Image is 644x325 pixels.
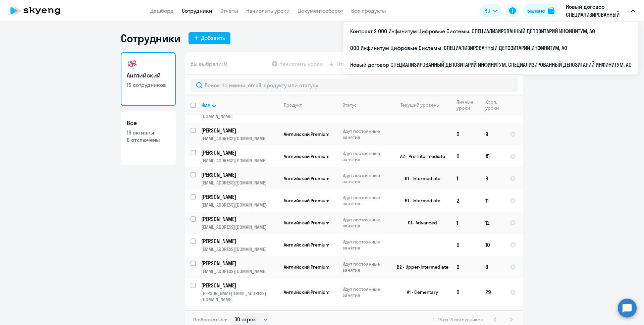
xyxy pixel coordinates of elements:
td: 0 [451,123,480,145]
p: Идут постоянные занятия [342,261,388,273]
a: [PERSON_NAME] [201,215,278,223]
span: Английский Premium [284,289,329,295]
p: 6 отключены [127,136,170,144]
a: Начислить уроки [246,7,290,14]
div: Статус [342,102,357,108]
div: Продукт [284,102,302,108]
button: RU [480,4,502,17]
p: [EMAIL_ADDRESS][DOMAIN_NAME] [201,180,278,186]
p: Идут постоянные занятия [342,286,388,298]
span: Английский Premium [284,220,329,226]
p: [PERSON_NAME] [201,310,277,317]
button: Новый договор СПЕЦИАЛИЗИРОВАННЫЙ ДЕПОЗИТАРИЙ ИНФИНИТУМ, СПЕЦИАЛИЗИРОВАННЫЙ ДЕПОЗИТАРИЙ ИНФИНИТУМ, АО [562,3,638,19]
div: Статус [342,102,388,108]
td: 1 [451,167,480,189]
div: Корп. уроки [485,99,504,111]
td: 0 [451,278,480,306]
td: 2 [451,189,480,212]
td: A2 - Pre-Intermediate [389,145,451,167]
td: 0 [451,145,480,167]
a: Английский16 сотрудников [121,52,176,106]
span: Вы выбрали: 0 [191,60,227,68]
p: Идут постоянные занятия [342,172,388,184]
a: Все16 активны6 отключены [121,111,176,165]
td: 11 [480,189,504,212]
p: [PERSON_NAME] [201,127,277,134]
p: [EMAIL_ADDRESS][DOMAIN_NAME] [201,268,278,274]
a: Документооборот [298,7,343,14]
a: [PERSON_NAME] [201,193,278,201]
p: 16 сотрудников [127,81,170,89]
h3: Все [127,119,170,127]
td: 8 [480,256,504,278]
td: 0 [451,234,480,256]
td: 9 [480,123,504,145]
div: Текущий уровень [394,102,451,108]
a: [PERSON_NAME] [201,260,278,267]
p: [PERSON_NAME] [201,171,277,178]
ul: RU [343,21,638,74]
h3: Английский [127,71,170,80]
a: Все продукты [351,7,386,14]
td: 29 [480,278,504,306]
span: Отображать по: [193,317,227,323]
div: Имя [201,102,278,108]
p: [EMAIL_ADDRESS][DOMAIN_NAME] [201,246,278,252]
td: 1 [451,212,480,234]
td: 15 [480,145,504,167]
span: Английский Premium [284,153,329,159]
input: Поиск по имени, email, продукту или статусу [191,78,518,92]
p: Идут постоянные занятия [342,239,388,251]
div: Текущий уровень [400,102,439,108]
td: B1 - Intermediate [389,189,451,212]
span: Английский Premium [284,242,329,248]
td: B1 - Intermediate [389,167,451,189]
td: 9 [480,167,504,189]
p: [EMAIL_ADDRESS][DOMAIN_NAME] [201,224,278,230]
p: Идут постоянные занятия [342,195,388,207]
a: [PERSON_NAME] [201,171,278,178]
p: [PERSON_NAME] [201,193,277,201]
p: Идут постоянные занятия [342,128,388,140]
p: [EMAIL_ADDRESS][DOMAIN_NAME] [201,202,278,208]
p: 16 активны [127,129,170,136]
td: 10 [480,234,504,256]
td: A1 - Elementary [389,278,451,306]
span: Английский Premium [284,198,329,204]
td: C1 - Advanced [389,212,451,234]
a: [PERSON_NAME] [201,237,278,245]
div: Личные уроки [457,99,475,111]
h1: Сотрудники [121,32,180,45]
a: [PERSON_NAME] [201,310,278,317]
div: Корп. уроки [485,99,500,111]
span: 1 - 16 из 16 сотрудников [433,317,483,323]
p: [EMAIL_ADDRESS][DOMAIN_NAME] [201,136,278,142]
p: [PERSON_NAME] [201,260,277,267]
p: [PERSON_NAME] [201,149,277,156]
p: [PERSON_NAME] [201,237,277,245]
img: english [127,58,138,69]
span: Английский Premium [284,175,329,181]
button: Балансbalance [523,4,558,17]
div: Баланс [527,7,545,15]
img: balance [548,7,554,14]
div: Личные уроки [457,99,480,111]
span: Английский Premium [284,264,329,270]
td: 0 [451,256,480,278]
p: [PERSON_NAME][EMAIL_ADDRESS][DOMAIN_NAME] [201,290,278,303]
span: RU [484,7,490,15]
p: Новый договор СПЕЦИАЛИЗИРОВАННЫЙ ДЕПОЗИТАРИЙ ИНФИНИТУМ, СПЕЦИАЛИЗИРОВАННЫЙ ДЕПОЗИТАРИЙ ИНФИНИТУМ, АО [566,3,628,19]
p: [PERSON_NAME] [201,215,277,223]
button: Добавить [189,32,230,44]
a: [PERSON_NAME] [201,149,278,156]
a: [PERSON_NAME] [201,282,278,289]
a: Отчеты [220,7,238,14]
p: Идут постоянные занятия [342,150,388,162]
td: 12 [480,212,504,234]
a: Сотрудники [182,7,212,14]
div: Имя [201,102,210,108]
p: Идут постоянные занятия [342,217,388,229]
span: Английский Premium [284,131,329,137]
a: Дашборд [150,7,174,14]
